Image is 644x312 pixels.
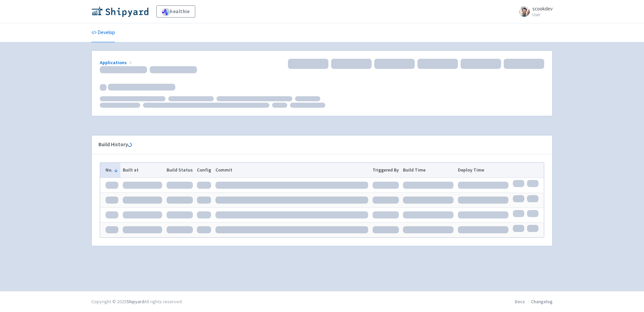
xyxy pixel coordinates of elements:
[156,5,195,18] a: healthie
[213,163,371,178] th: Commit
[100,59,133,66] a: Applications
[91,6,148,17] img: Shipyard logo
[370,163,401,178] th: Triggered By
[106,166,118,174] button: No.
[456,163,511,178] th: Deploy Time
[532,12,553,17] small: User
[401,163,456,178] th: Build Time
[126,298,144,305] a: Shipyard
[515,298,525,305] a: Docs
[515,6,553,17] a: scookdev User
[195,163,213,178] th: Config
[531,298,553,305] a: Changelog
[91,298,183,305] div: Copyright © 2025 All rights reserved.
[91,23,115,42] a: Develop
[120,163,164,178] th: Built at
[164,163,195,178] th: Build Status
[532,5,553,12] span: scookdev
[98,141,535,149] div: Build History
